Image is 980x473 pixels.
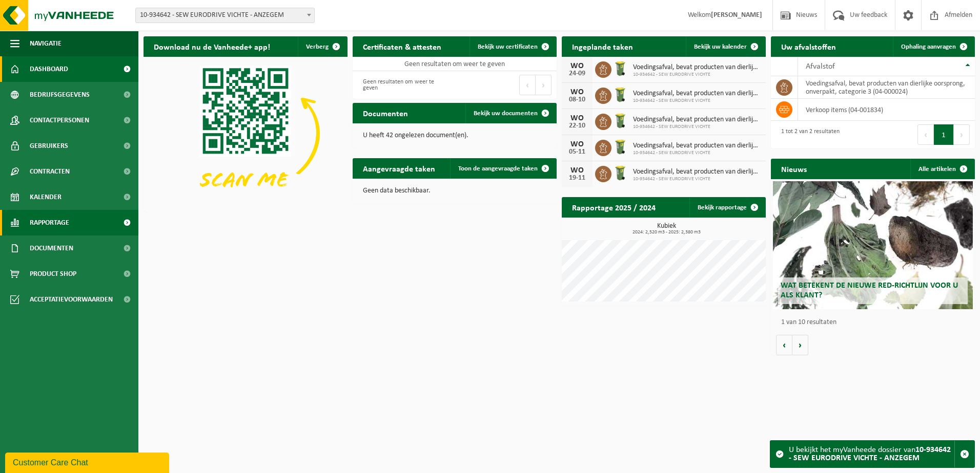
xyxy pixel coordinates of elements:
span: Bekijk uw certificaten [478,44,538,50]
span: Rapportage [30,210,69,235]
span: Documenten [30,235,73,261]
img: WB-0140-HPE-GN-50 [611,164,629,182]
div: 1 tot 2 van 2 resultaten [776,123,840,146]
span: Contactpersonen [30,107,89,133]
button: Next [954,124,970,145]
h2: Ingeplande taken [562,36,643,56]
iframe: chat widget [5,450,171,473]
div: WO [567,140,587,148]
a: Bekijk rapportage [689,197,765,218]
span: Navigatie [30,31,62,56]
div: 22-10 [567,122,587,130]
h2: Nieuws [771,159,817,179]
span: Afvalstof [806,62,835,71]
button: Volgende [792,335,808,355]
a: Alle artikelen [910,159,974,179]
h2: Aangevraagde taken [353,158,445,178]
div: WO [567,62,587,70]
button: Previous [917,124,934,145]
strong: [PERSON_NAME] [711,11,762,19]
a: Bekijk uw certificaten [469,36,556,57]
div: Geen resultaten om weer te geven [358,74,450,96]
p: Geen data beschikbaar. [363,187,546,195]
span: Ophaling aanvragen [901,44,956,50]
span: 2024: 2,520 m3 - 2025: 2,380 m3 [567,230,766,235]
span: Contracten [30,159,70,184]
a: Ophaling aanvragen [893,36,974,57]
span: Wat betekent de nieuwe RED-richtlijn voor u als klant? [781,282,958,299]
h2: Rapportage 2025 / 2024 [562,197,666,217]
div: WO [567,166,587,175]
span: Voedingsafval, bevat producten van dierlijke oorsprong, onverpakt, categorie 3 [633,116,761,124]
span: 10-934642 - SEW EURODRIVE VICHTE - ANZEGEM [135,8,315,23]
a: Bekijk uw documenten [465,103,556,123]
span: Dashboard [30,56,68,82]
a: Toon de aangevraagde taken [450,158,556,179]
a: Wat betekent de nieuwe RED-richtlijn voor u als klant? [773,181,973,309]
button: Next [536,75,552,95]
span: Gebruikers [30,133,68,159]
td: Geen resultaten om weer te geven [353,57,557,71]
button: Verberg [298,36,346,57]
span: 10-934642 - SEW EURODRIVE VICHTE [633,72,761,78]
span: Acceptatievoorwaarden [30,287,113,312]
div: WO [567,114,587,122]
span: Voedingsafval, bevat producten van dierlijke oorsprong, onverpakt, categorie 3 [633,142,761,150]
span: Bekijk uw documenten [474,110,538,117]
span: Voedingsafval, bevat producten van dierlijke oorsprong, onverpakt, categorie 3 [633,90,761,98]
button: 1 [934,124,954,145]
td: verkoop items (04-001834) [798,99,975,121]
div: 08-10 [567,96,587,103]
span: Toon de aangevraagde taken [458,165,538,172]
img: WB-0140-HPE-GN-50 [611,60,629,77]
div: 19-11 [567,175,587,182]
span: 10-934642 - SEW EURODRIVE VICHTE - ANZEGEM [136,8,314,23]
span: Bekijk uw kalender [694,44,747,50]
h2: Download nu de Vanheede+ app! [144,36,280,56]
p: U heeft 42 ongelezen document(en). [363,132,546,139]
img: WB-0140-HPE-GN-50 [611,138,629,156]
div: U bekijkt het myVanheede dossier van [789,441,954,467]
img: WB-0140-HPE-GN-50 [611,86,629,103]
div: 05-11 [567,148,587,156]
span: 10-934642 - SEW EURODRIVE VICHTE [633,176,761,182]
span: 10-934642 - SEW EURODRIVE VICHTE [633,98,761,104]
img: Download de VHEPlus App [144,57,348,210]
strong: 10-934642 - SEW EURODRIVE VICHTE - ANZEGEM [789,446,951,462]
span: Product Shop [30,261,76,287]
span: Kalender [30,184,62,210]
span: Bedrijfsgegevens [30,82,90,107]
span: 10-934642 - SEW EURODRIVE VICHTE [633,150,761,156]
button: Vorige [776,335,792,355]
h2: Uw afvalstoffen [771,36,846,56]
span: 10-934642 - SEW EURODRIVE VICHTE [633,124,761,130]
p: 1 van 10 resultaten [781,319,970,326]
span: Voedingsafval, bevat producten van dierlijke oorsprong, onverpakt, categorie 3 [633,168,761,176]
img: WB-0140-HPE-GN-50 [611,112,629,130]
span: Voedingsafval, bevat producten van dierlijke oorsprong, onverpakt, categorie 3 [633,63,761,72]
span: Verberg [306,44,329,50]
td: voedingsafval, bevat producten van dierlijke oorsprong, onverpakt, categorie 3 (04-000024) [798,76,975,99]
h2: Documenten [353,103,418,123]
h2: Certificaten & attesten [353,36,452,56]
button: Previous [519,75,536,95]
h3: Kubiek [567,223,766,235]
a: Bekijk uw kalender [686,36,765,57]
div: WO [567,88,587,96]
div: 24-09 [567,70,587,77]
